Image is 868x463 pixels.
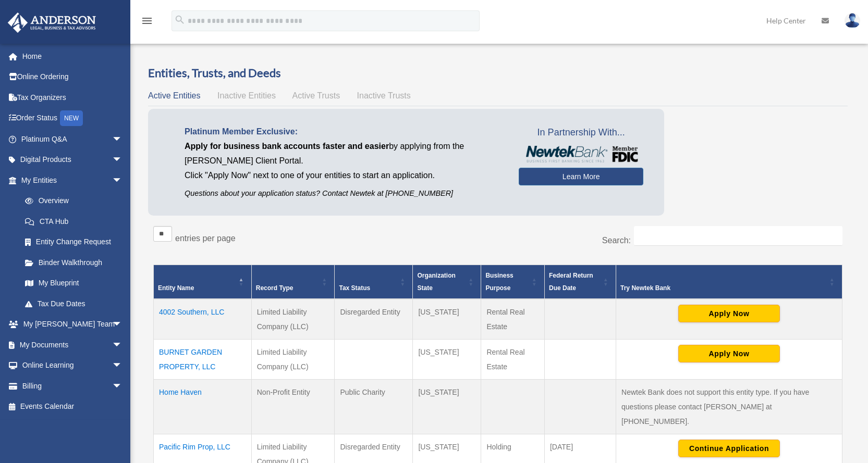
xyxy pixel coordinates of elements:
button: Continue Application [678,440,780,457]
td: BURNET GARDEN PROPERTY, LLC [154,339,252,379]
td: Home Haven [154,379,252,434]
span: arrow_drop_down [112,149,133,171]
a: Learn More [519,168,643,185]
button: Apply Now [678,305,780,322]
i: search [174,14,186,26]
th: Organization State: Activate to sort [413,265,481,299]
span: arrow_drop_down [112,129,133,150]
p: by applying from the [PERSON_NAME] Client Portal. [185,139,503,168]
td: 4002 Southern, LLC [154,299,252,340]
a: Home [7,46,138,67]
span: Entity Name [158,284,194,292]
td: Limited Liability Company (LLC) [251,299,335,340]
td: Disregarded Entity [335,299,413,340]
span: In Partnership With... [519,124,643,141]
a: Online Ordering [7,67,138,87]
td: Limited Liability Company (LLC) [251,339,335,379]
a: Digital Productsarrow_drop_down [7,149,138,170]
span: Tax Status [339,284,370,292]
a: Billingarrow_drop_down [7,376,138,396]
img: User Pic [845,13,860,28]
td: Non-Profit Entity [251,379,335,434]
a: Events Calendar [7,396,138,417]
span: Business Purpose [485,272,513,292]
th: Federal Return Due Date: Activate to sort [544,265,616,299]
span: arrow_drop_down [112,170,133,191]
td: [US_STATE] [413,379,481,434]
span: arrow_drop_down [112,314,133,335]
span: Inactive Entities [217,91,276,100]
a: Binder Walkthrough [15,252,133,273]
div: Try Newtek Bank [620,282,826,294]
a: Overview [15,191,128,211]
a: CTA Hub [15,211,133,232]
a: My Documentsarrow_drop_down [7,334,138,355]
td: Rental Real Estate [481,299,545,340]
span: Record Type [256,284,294,292]
a: menu [141,18,153,27]
td: Rental Real Estate [481,339,545,379]
td: Newtek Bank does not support this entity type. If you have questions please contact [PERSON_NAME]... [616,379,842,434]
img: Anderson Advisors Platinum Portal [5,12,99,33]
p: Questions about your application status? Contact Newtek at [PHONE_NUMBER] [185,187,503,200]
td: [US_STATE] [413,339,481,379]
a: My [PERSON_NAME] Teamarrow_drop_down [7,314,138,335]
td: Public Charity [335,379,413,434]
span: Active Entities [148,91,200,100]
th: Record Type: Activate to sort [251,265,335,299]
span: Active Trusts [292,91,340,100]
th: Entity Name: Activate to invert sorting [154,265,252,299]
a: Order StatusNEW [7,108,138,129]
label: entries per page [175,234,236,243]
span: Federal Return Due Date [549,272,593,292]
a: Platinum Q&Aarrow_drop_down [7,129,138,149]
p: Click "Apply Now" next to one of your entities to start an application. [185,168,503,183]
th: Try Newtek Bank : Activate to sort [616,265,842,299]
span: Organization State [417,272,455,292]
a: Tax Organizers [7,87,138,108]
a: Tax Due Dates [15,293,133,314]
span: Apply for business bank accounts faster and easier [185,142,389,151]
a: Online Learningarrow_drop_down [7,355,138,376]
a: Entity Change Request [15,232,133,253]
th: Tax Status: Activate to sort [335,265,413,299]
span: arrow_drop_down [112,334,133,356]
img: NewtekBankLogoSM.png [524,146,638,162]
td: [US_STATE] [413,299,481,340]
button: Apply Now [678,345,780,362]
span: arrow_drop_down [112,376,133,397]
a: My Blueprint [15,273,133,294]
span: Inactive Trusts [357,91,411,100]
span: arrow_drop_down [112,355,133,377]
h3: Entities, Trusts, and Deeds [148,65,848,81]
p: Platinum Member Exclusive: [185,124,503,139]
div: NEW [60,110,83,126]
a: My Entitiesarrow_drop_down [7,170,133,191]
i: menu [141,15,153,27]
th: Business Purpose: Activate to sort [481,265,545,299]
label: Search: [602,236,631,245]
